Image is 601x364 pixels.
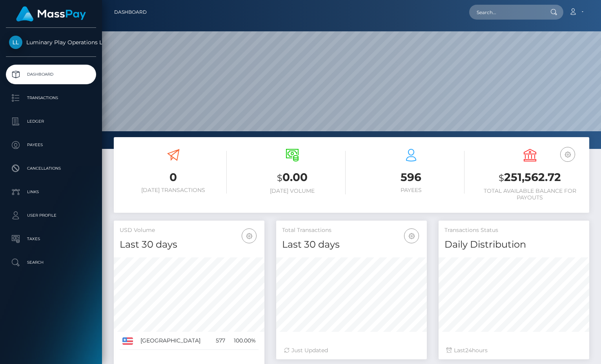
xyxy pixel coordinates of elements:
p: Ledger [9,116,93,127]
h5: USD Volume [120,226,259,234]
td: [GEOGRAPHIC_DATA] [138,332,211,350]
a: Transactions [6,88,96,108]
h5: Transactions Status [444,226,583,234]
img: MassPay Logo [16,6,86,22]
h4: Daily Distribution [444,238,583,252]
a: User Profile [6,206,96,225]
p: Links [9,186,93,198]
p: Taxes [9,233,93,245]
h6: Total Available Balance for Payouts [476,188,583,201]
a: Search [6,253,96,272]
a: Cancellations [6,159,96,178]
h6: [DATE] Transactions [120,187,227,194]
a: Dashboard [114,4,147,20]
p: Payees [9,139,93,151]
div: Last hours [446,346,581,355]
p: Search [9,257,93,268]
span: Luminary Play Operations Limited [6,39,96,46]
small: $ [277,172,282,183]
h6: Payees [357,187,464,194]
p: User Profile [9,210,93,221]
p: Transactions [9,92,93,104]
a: Links [6,182,96,202]
img: Luminary Play Operations Limited [9,36,22,49]
h3: 0.00 [239,170,346,186]
img: US.png [122,337,133,344]
h5: Total Transactions [282,226,421,234]
a: Taxes [6,229,96,249]
div: Just Updated [284,346,419,355]
small: $ [499,172,504,183]
h3: 251,562.72 [476,170,583,186]
h4: Last 30 days [120,238,259,252]
h3: 0 [120,170,227,185]
p: Dashboard [9,69,93,80]
p: Cancellations [9,163,93,174]
a: Ledger [6,112,96,131]
h3: 596 [357,170,464,185]
a: Dashboard [6,65,96,84]
td: 577 [211,332,228,350]
h4: Last 30 days [282,238,421,252]
input: Search... [469,5,543,20]
span: 24 [465,347,472,354]
a: Payees [6,135,96,155]
td: 100.00% [228,332,259,350]
h6: [DATE] Volume [239,188,346,194]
